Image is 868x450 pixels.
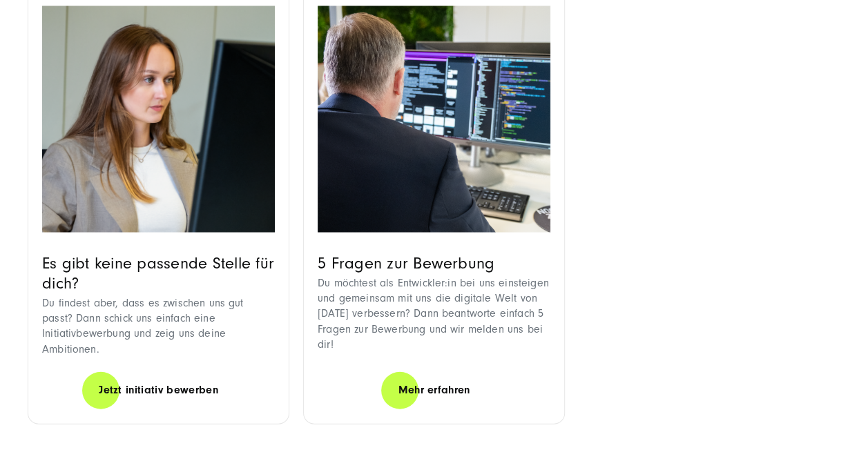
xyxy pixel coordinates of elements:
img: SUNZINET expert sitting at on a computer coding [318,6,550,232]
p: Du möchtest als Entwickler:in bei uns einsteigen und gemeinsam mit uns die digitale Welt von [DAT... [318,275,550,352]
a: Jetzt initiativ bewerben [82,370,235,409]
p: Du findest aber, dass es zwischen uns gut passt? Dann schick uns einfach eine Initiativbewerbung ... [42,295,275,357]
h3: 5 Fragen zur Bewerbung [318,253,550,273]
img: Initiativ bewerben 2000x1330 [42,6,275,232]
a: Mehr erfahren [381,370,486,409]
h3: Es gibt keine passende Stelle für dich? [42,253,275,293]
